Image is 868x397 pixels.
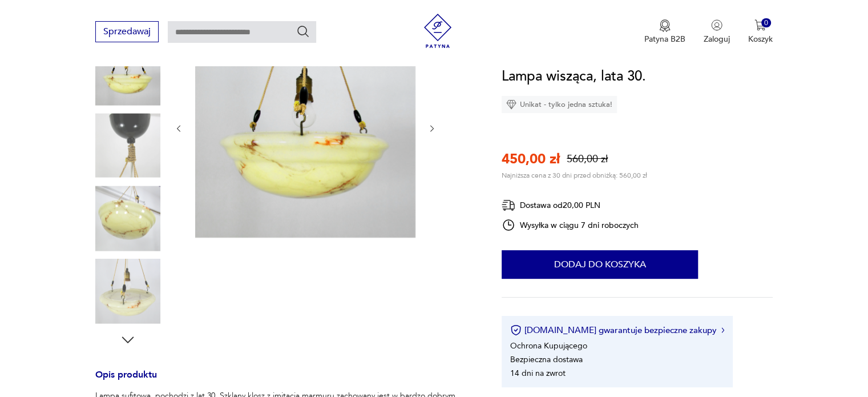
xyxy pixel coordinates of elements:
img: Zdjęcie produktu Lampa wisząca, lata 30. [95,40,160,105]
li: Bezpieczna dostawa [510,354,583,365]
img: Patyna - sklep z meblami i dekoracjami vintage [421,14,455,48]
img: Ikona strzałki w prawo [721,327,725,333]
div: Wysyłka w ciągu 7 dni roboczych [502,218,639,232]
h3: Opis produktu [95,371,474,390]
p: Najniższa cena z 30 dni przed obniżką: 560,00 zł [502,171,647,180]
button: Szukaj [296,25,310,38]
p: Koszyk [748,34,773,45]
h1: Lampa wisząca, lata 30. [502,66,646,87]
img: Zdjęcie produktu Lampa wisząca, lata 30. [95,186,160,251]
li: Ochrona Kupującego [510,340,587,351]
img: Ikona dostawy [502,198,515,212]
p: Patyna B2B [644,34,685,45]
img: Zdjęcie produktu Lampa wisząca, lata 30. [195,17,415,238]
div: 0 [761,18,771,28]
img: Ikona medalu [659,19,671,32]
button: Dodaj do koszyka [502,250,698,279]
img: Ikonka użytkownika [711,19,722,31]
button: 0Koszyk [748,19,773,45]
div: Dostawa od 20,00 PLN [502,198,639,212]
img: Ikona koszyka [754,19,766,31]
p: Zaloguj [704,34,730,45]
img: Ikona certyfikatu [510,324,522,336]
button: Patyna B2B [644,19,685,45]
img: Zdjęcie produktu Lampa wisząca, lata 30. [95,113,160,178]
img: Zdjęcie produktu Lampa wisząca, lata 30. [95,259,160,324]
p: 450,00 zł [502,150,560,169]
a: Sprzedawaj [95,29,159,37]
div: Unikat - tylko jedna sztuka! [502,96,617,113]
button: [DOMAIN_NAME] gwarantuje bezpieczne zakupy [510,324,724,336]
button: Zaloguj [704,19,730,45]
li: 14 dni na zwrot [510,368,566,379]
img: Ikona diamentu [506,99,516,110]
button: Sprzedawaj [95,21,159,42]
p: 560,00 zł [567,152,608,166]
a: Ikona medaluPatyna B2B [644,19,685,45]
